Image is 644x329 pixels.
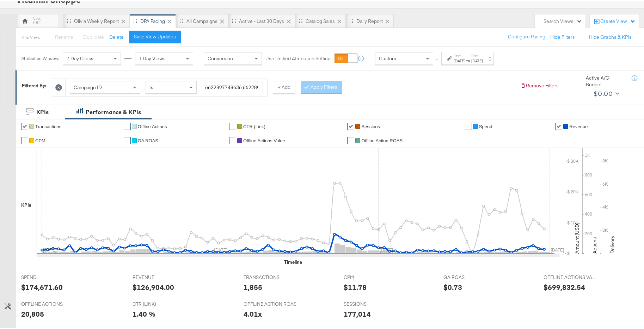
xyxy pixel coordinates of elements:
span: SESSIONS [344,299,397,306]
span: SPEND [21,273,74,279]
div: Timeline [284,257,302,264]
a: ✔ [347,136,354,143]
div: 20,805 [21,308,44,318]
div: $0.73 [443,281,462,291]
span: Offline Actions [138,123,167,128]
span: Custom [379,54,396,60]
span: 7 Day Clicks [67,54,93,60]
div: OC [33,18,41,25]
label: End: [471,52,483,57]
div: Drag to reorder tab [179,18,183,21]
button: Save View Updates [129,29,181,42]
span: OFFLINE ACTIONS [21,299,74,306]
span: Conversion [208,54,233,60]
input: Enter a search term [202,80,263,93]
button: $0.00 [591,87,621,98]
span: CPM [35,137,45,142]
div: Drag to reorder tab [349,18,353,21]
text: Amount (USD) [574,221,580,252]
span: Offline Action ROAS [361,137,403,142]
a: ✔ [229,136,236,143]
a: ✔ [347,122,354,129]
div: Active - Last 30 Days [239,17,284,23]
span: Campaign ID [74,83,102,89]
text: Actions [591,236,598,252]
span: GA ROAS [443,273,496,279]
button: Delete [109,32,124,39]
div: $699,832.54 [544,281,585,291]
div: $174,671.60 [21,281,63,291]
div: Save View Updates [134,32,176,39]
div: Drag to reorder tab [67,18,71,21]
div: Search Views [544,17,582,23]
div: Olivia Weekly Report [74,17,119,23]
div: Create View [600,17,636,24]
div: All Campaigns [186,17,217,23]
span: ↑ [434,57,441,60]
text: Delivery [609,234,615,252]
button: Configure Pacing [503,29,550,42]
div: Attribution Window: [21,55,59,60]
a: ✔ [465,122,472,129]
div: 1,855 [244,281,262,291]
div: DPA Pacing [140,17,165,23]
span: Transactions [35,123,61,128]
strong: to [465,57,471,62]
span: CTR (LINK) [133,299,185,306]
span: CTR (Link) [243,123,265,128]
span: REVENUE [133,273,185,279]
div: Active A/C Budget [586,73,625,86]
div: $126,904.00 [133,281,174,291]
label: Use Unified Attribution Setting: [265,54,332,61]
div: Daily Report [356,17,383,23]
div: KPIs [21,200,31,207]
div: KPIs [36,107,49,115]
div: 4.01x [244,308,262,318]
div: Performance & KPIs [86,107,141,115]
span: OFFLINE ACTION ROAS [244,299,296,306]
label: Start: [454,52,465,57]
span: GA ROAS [138,137,159,142]
span: Revenue [569,123,588,128]
span: Rename [55,32,73,39]
span: 1 Day Views [139,54,166,60]
div: Catalog Sales [306,17,335,23]
a: ✔ [21,136,28,143]
div: [DATE] [454,57,465,62]
span: TRANSACTIONS [244,273,296,279]
div: Filtered By: [22,81,47,88]
span: Spend [479,123,492,128]
span: Duplicate [83,32,104,39]
div: [DATE] [471,57,483,62]
a: ✔ [555,122,562,129]
button: Remove Filters [520,81,559,88]
span: OFFLINE ACTIONS VALUE [544,273,596,279]
a: ✔ [229,122,236,129]
span: CPM [344,273,397,279]
button: Hide Filters [550,32,575,39]
div: Drag to reorder tab [299,18,302,21]
div: Drag to reorder tab [133,18,137,21]
div: Drag to reorder tab [232,18,236,21]
div: $11.78 [344,281,367,291]
a: ✔ [124,136,131,143]
button: Hide Graphs & KPIs [589,32,632,39]
span: Sessions [361,123,380,128]
button: + Add [273,80,295,92]
div: 177,014 [344,308,371,318]
span: Is [149,83,153,89]
div: 1.40 % [133,308,155,318]
div: $0.00 [594,87,613,98]
a: ✔ [21,122,28,129]
div: This View: [21,33,40,39]
span: Offline Actions Value [243,137,285,142]
a: ✔ [124,122,131,129]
